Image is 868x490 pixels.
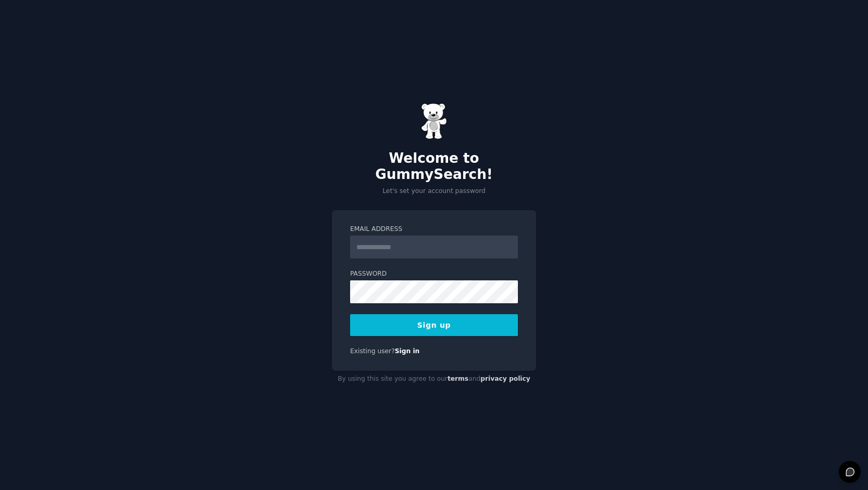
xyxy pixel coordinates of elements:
[350,269,518,279] label: Password
[332,187,536,196] p: Let's set your account password
[350,314,518,336] button: Sign up
[448,375,468,382] a: terms
[350,225,518,234] label: Email Address
[421,103,447,139] img: Gummy Bear
[350,347,395,355] span: Existing user?
[395,347,420,355] a: Sign in
[480,375,530,382] a: privacy policy
[332,371,536,388] div: By using this site you agree to our and
[332,150,536,183] h2: Welcome to GummySearch!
